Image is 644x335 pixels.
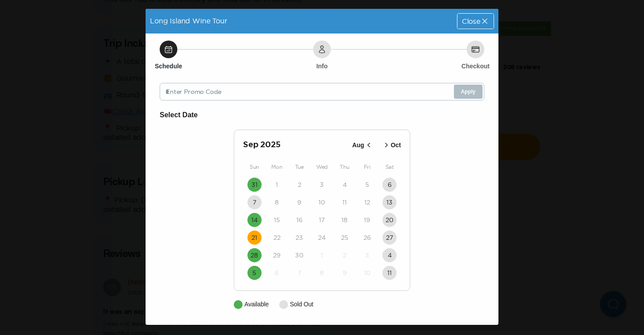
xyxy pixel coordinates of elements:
time: 29 [273,251,281,260]
div: Fri [356,162,378,172]
p: Aug [352,141,364,150]
button: 3 [315,178,329,192]
h6: Schedule [155,62,182,71]
time: 6 [275,268,279,277]
time: 22 [273,233,281,242]
button: 25 [337,231,352,245]
button: 27 [382,231,397,245]
button: 5 [247,266,262,280]
time: 18 [341,216,348,224]
time: 4 [343,180,347,189]
div: Sat [378,162,401,172]
button: 12 [360,195,374,209]
button: 4 [337,178,352,192]
button: 4 [382,248,397,262]
button: 9 [292,195,307,209]
time: 21 [251,233,257,242]
button: 31 [247,178,262,192]
button: 21 [247,231,262,245]
div: Tue [288,162,311,172]
time: 1 [321,251,323,260]
button: 13 [382,195,397,209]
button: 23 [292,231,307,245]
time: 7 [253,198,256,207]
time: 5 [365,180,369,189]
time: 9 [297,198,301,207]
button: 9 [337,266,352,280]
button: 11 [337,195,352,209]
time: 30 [295,251,303,260]
h2: Sep 2025 [243,139,349,151]
button: 10 [360,266,374,280]
time: 23 [296,233,303,242]
button: Oct [379,138,404,153]
time: 9 [343,268,347,277]
h6: Select Date [160,109,484,121]
time: 6 [388,180,392,189]
button: 17 [315,213,329,227]
time: 3 [365,251,369,260]
time: 13 [386,198,393,207]
button: 1 [270,178,284,192]
time: 19 [364,216,370,224]
time: 12 [364,198,370,207]
time: 4 [388,251,392,260]
button: 2 [292,178,307,192]
button: Aug [349,138,375,153]
time: 27 [386,233,393,242]
button: 22 [270,231,284,245]
span: Close [462,18,480,25]
time: 5 [252,268,256,277]
button: 7 [292,266,307,280]
div: Thu [333,162,356,172]
time: 14 [251,216,258,224]
div: Wed [311,162,333,172]
h6: Info [316,62,328,71]
time: 28 [251,251,258,260]
time: 24 [318,233,326,242]
time: 11 [387,268,392,277]
h6: Checkout [461,62,490,71]
time: 15 [274,216,280,224]
button: 19 [360,213,374,227]
button: 18 [337,213,352,227]
button: 26 [360,231,374,245]
time: 7 [298,268,301,277]
p: Oct [391,141,401,150]
time: 20 [386,216,393,224]
button: 2 [337,248,352,262]
div: Sun [243,162,266,172]
button: 10 [315,195,329,209]
time: 31 [251,180,258,189]
time: 8 [320,268,324,277]
button: 8 [270,195,284,209]
time: 3 [320,180,324,189]
button: 8 [315,266,329,280]
time: 25 [341,233,348,242]
time: 26 [363,233,371,242]
button: 16 [292,213,307,227]
button: 6 [382,178,397,192]
button: 7 [247,195,262,209]
button: 30 [292,248,307,262]
time: 1 [276,180,278,189]
span: Long Island Wine Tour [150,17,227,25]
button: 28 [247,248,262,262]
button: 29 [270,248,284,262]
button: 24 [315,231,329,245]
time: 16 [296,216,303,224]
button: 15 [270,213,284,227]
time: 2 [298,180,301,189]
time: 10 [318,198,325,207]
div: Mon [266,162,288,172]
button: 3 [360,248,374,262]
time: 8 [275,198,279,207]
button: 11 [382,266,397,280]
p: Sold Out [290,300,313,309]
time: 11 [342,198,347,207]
time: 10 [364,268,371,277]
button: 5 [360,178,374,192]
time: 17 [319,216,325,224]
button: 14 [247,213,262,227]
button: 6 [270,266,284,280]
